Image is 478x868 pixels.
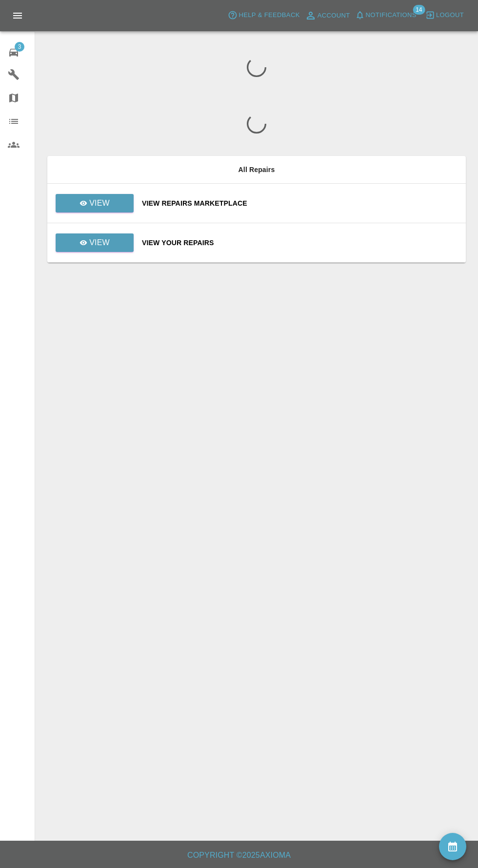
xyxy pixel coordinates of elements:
[55,238,134,246] a: View
[89,197,110,209] p: View
[55,199,134,207] a: View
[89,237,110,249] p: View
[6,4,29,27] button: Open drawer
[302,8,353,23] a: Account
[15,42,24,52] span: 3
[8,849,470,862] h6: Copyright © 2025 Axioma
[142,238,458,248] a: View Your Repairs
[239,10,299,21] span: Help & Feedback
[353,8,419,23] button: Notifications
[366,10,417,21] span: Notifications
[413,5,425,15] span: 14
[142,198,458,208] a: View Repairs Marketplace
[56,194,134,212] a: View
[47,156,466,184] th: All Repairs
[423,8,466,23] button: Logout
[318,10,350,21] span: Account
[56,233,134,252] a: View
[225,8,302,23] button: Help & Feedback
[439,833,466,860] button: availability
[436,10,464,21] span: Logout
